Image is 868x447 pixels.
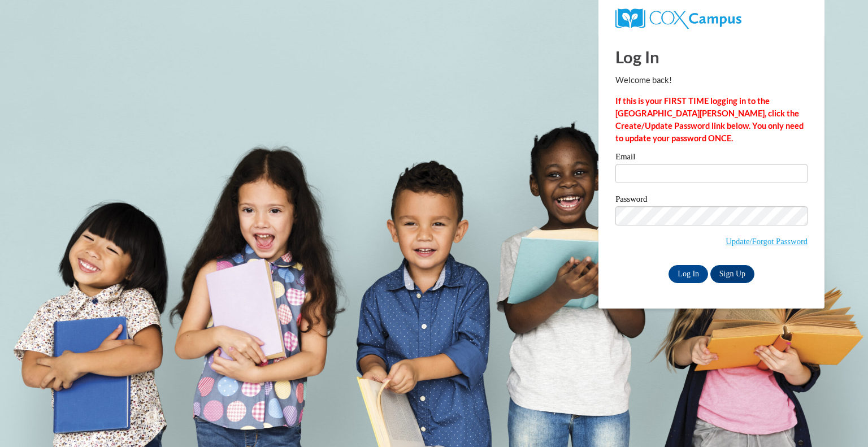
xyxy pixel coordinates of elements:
label: Password [615,195,808,206]
input: Log In [669,265,708,283]
label: Email [615,153,808,164]
strong: If this is your FIRST TIME logging in to the [GEOGRAPHIC_DATA][PERSON_NAME], click the Create/Upd... [615,96,804,143]
a: COX Campus [615,13,741,23]
img: COX Campus [615,8,741,29]
a: Sign Up [710,265,754,283]
a: Update/Forgot Password [726,237,808,246]
h1: Log In [615,45,808,68]
p: Welcome back! [615,74,808,86]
